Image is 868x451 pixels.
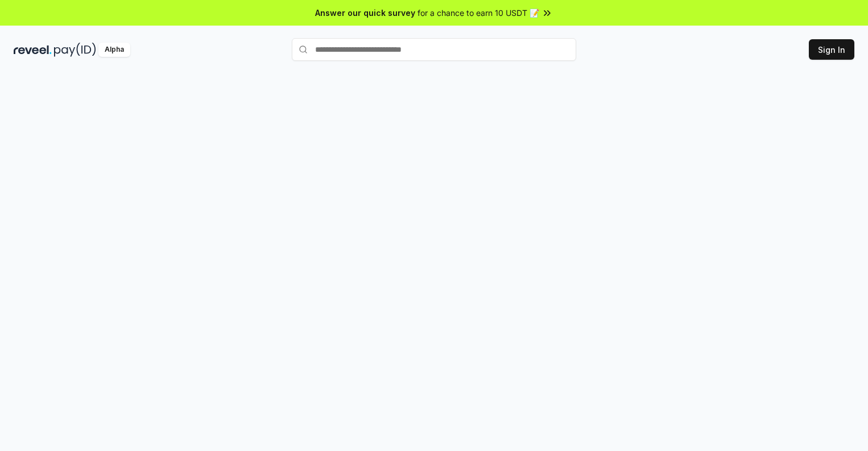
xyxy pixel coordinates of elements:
[54,43,96,57] img: pay_id
[98,43,130,57] div: Alpha
[14,43,52,57] img: reveel_dark
[809,39,854,60] button: Sign In
[315,7,415,19] span: Answer our quick survey
[418,7,539,19] span: for a chance to earn 10 USDT 📝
